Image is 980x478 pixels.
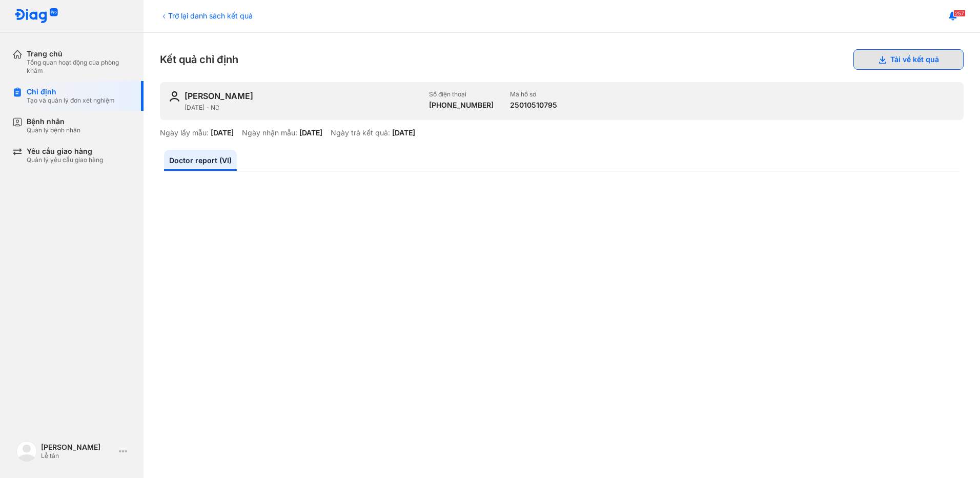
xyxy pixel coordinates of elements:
[510,90,557,98] div: Mã hồ sơ
[392,128,415,137] div: [DATE]
[242,128,297,137] div: Ngày nhận mẫu:
[14,8,58,24] img: logo
[953,10,966,17] span: 257
[27,117,80,126] div: Bệnh nhân
[160,128,209,137] div: Ngày lấy mẫu:
[27,126,80,134] div: Quản lý bệnh nhân
[27,147,103,156] div: Yêu cầu giao hàng
[16,441,37,462] img: logo
[299,128,322,137] div: [DATE]
[27,96,115,105] div: Tạo và quản lý đơn xét nghiệm
[429,90,494,98] div: Số điện thoại
[160,49,964,70] div: Kết quả chỉ định
[510,101,557,110] div: 25010510795
[27,156,103,164] div: Quản lý yêu cầu giao hàng
[27,58,131,75] div: Tổng quan hoạt động của phòng khám
[429,101,494,110] div: [PHONE_NUMBER]
[211,128,234,137] div: [DATE]
[168,90,180,103] img: user-icon
[41,452,115,460] div: Lễ tân
[41,443,115,452] div: [PERSON_NAME]
[331,128,390,137] div: Ngày trả kết quả:
[27,87,115,96] div: Chỉ định
[185,104,421,112] div: [DATE] - Nữ
[185,90,253,102] div: [PERSON_NAME]
[853,49,964,70] button: Tải về kết quả
[27,49,131,58] div: Trang chủ
[164,150,237,171] a: Doctor report (VI)
[160,10,253,21] div: Trở lại danh sách kết quả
